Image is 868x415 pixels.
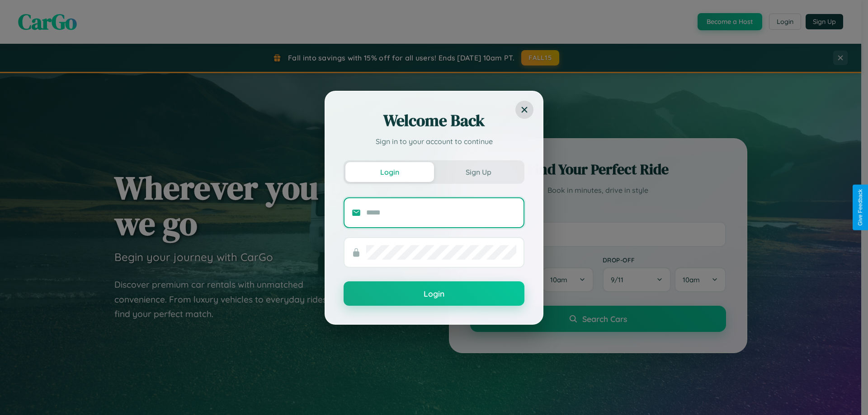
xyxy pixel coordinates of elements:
[344,110,524,131] h2: Welcome Back
[344,136,524,147] p: Sign in to your account to continue
[344,281,524,306] button: Login
[434,162,523,182] button: Sign Up
[857,189,863,226] div: Give Feedback
[345,162,434,182] button: Login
